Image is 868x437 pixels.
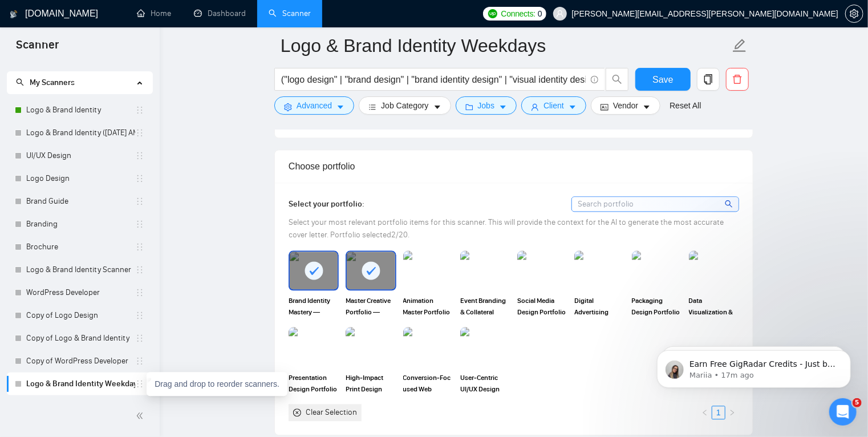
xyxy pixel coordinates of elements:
span: Select your most relevant portfolio items for this scanner. This will provide the context for the... [289,217,724,240]
span: holder [135,357,144,366]
span: Scanner [7,37,68,60]
span: caret-down [643,103,651,111]
span: My Scanners [30,78,75,87]
a: Logo & Brand Identity Scanner [26,258,135,281]
span: double-left [136,410,147,422]
button: left [698,406,712,419]
button: idcardVendorcaret-down [591,96,660,115]
div: Choose portfolio [289,150,739,183]
span: Presentation Design Portfolio — Persuasive Decks That Win Buy‑In [289,372,339,395]
button: copy [697,68,720,91]
a: setting [845,9,863,18]
span: Save [652,72,673,87]
span: user [556,10,564,18]
li: Logo & Brand Identity Scanner [7,258,152,281]
a: Copy of Logo Design [26,304,135,327]
span: Connects: [501,7,536,20]
a: Logo & Brand Identity ([DATE] AM) [26,122,135,144]
span: bars [368,103,376,111]
span: delete [727,74,748,84]
img: portfolio thumbnail image [632,250,682,290]
span: close-circle [293,408,301,416]
li: UI/UX Design [7,144,152,167]
li: Branding [7,213,152,236]
span: holder [135,334,144,343]
button: setting [845,5,863,23]
span: My Scanners [16,78,75,87]
button: delete [726,68,749,91]
a: searchScanner [269,9,311,18]
img: portfolio thumbnail image [460,327,510,367]
a: Logo & Brand Identity Weekdays [26,373,135,395]
img: portfolio thumbnail image [574,250,624,290]
img: portfolio thumbnail image [403,327,453,367]
span: setting [284,103,292,111]
li: Copy of Logo Design [7,304,152,327]
a: 1 [712,406,725,419]
span: Brand Identity Mastery — Memorable Logos & Cohesive Visual Systems [289,295,339,318]
li: 1 [712,406,725,419]
span: holder [135,220,144,229]
img: portfolio thumbnail image [689,250,739,290]
button: folderJobscaret-down [456,96,517,115]
span: holder [135,265,144,274]
button: userClientcaret-down [521,96,586,115]
span: holder [135,174,144,183]
button: barsJob Categorycaret-down [359,96,451,115]
span: High‑Impact Print Design Portfolio — Collateral That Converts [346,372,396,395]
span: Job Category [381,99,428,112]
span: caret-down [336,103,344,111]
li: Previous Page [698,406,712,419]
li: Copy of WordPress Developer [7,350,152,373]
span: Digital Advertising Portfolio — High‑CTR Creative Campaigns [574,295,624,318]
a: UI/UX Design [26,144,135,167]
li: WordPress Developer [7,281,152,304]
img: portfolio thumbnail image [346,327,396,367]
span: holder [135,128,144,137]
span: User‑Centric UI/UX Design Portfolio — Driving Engagement & Conversion [460,372,510,395]
span: folder [465,103,473,111]
span: info-circle [591,76,598,83]
img: portfolio thumbnail image [289,327,339,367]
li: Brochure [7,236,152,258]
span: holder [135,242,144,252]
a: Copy of WordPress Developer [26,350,135,373]
a: Copy of Logo & Brand Identity [26,327,135,350]
a: homeHome [137,9,171,18]
li: Logo & Brand Identity (Monday AM) [7,122,152,144]
input: Search portfolio [572,197,739,211]
li: Logo Design [7,167,152,190]
span: search [606,74,628,84]
a: Reset All [670,99,701,112]
span: Master Creative Portfolio — End‑to‑End Design Excellence [346,295,396,318]
span: Animation Master Portfolio — Story‑Driven Motion Graphics [403,295,453,318]
span: holder [135,311,144,320]
span: caret-down [433,103,441,111]
span: left [701,409,708,416]
span: holder [135,379,144,389]
img: portfolio thumbnail image [517,250,567,290]
a: Branding [26,213,135,236]
span: caret-down [569,103,577,111]
li: Next Page [725,406,739,419]
span: idcard [601,103,609,111]
span: Data Visualization & Infographics — Clear, Actionable Insights [689,295,739,318]
a: Logo Design [26,167,135,190]
button: settingAdvancedcaret-down [274,96,354,115]
span: holder [135,197,144,206]
span: Client [543,99,564,112]
button: right [725,406,739,419]
li: Brand Guide [7,190,152,213]
span: edit [732,38,747,53]
button: search [606,68,628,91]
iframe: Intercom notifications message [640,326,868,406]
div: Clear Selection [306,406,357,419]
li: Logo & Brand Identity Weekdays [7,373,152,395]
span: Conversion‑Focused Web Design — Responsive & SEO‑Optimized [403,372,453,395]
span: search [16,78,24,86]
div: Drag and drop to reorder scanners. [147,372,287,396]
span: Select your portfolio: [289,199,364,209]
span: Jobs [478,99,495,112]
